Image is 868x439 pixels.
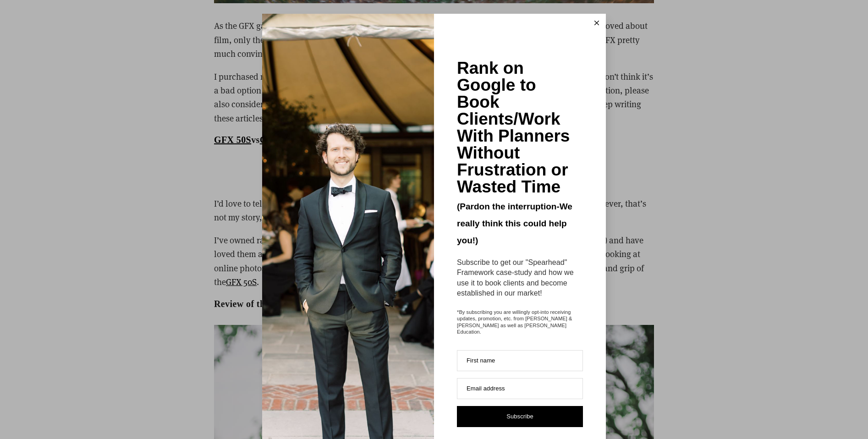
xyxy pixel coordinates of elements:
[457,258,583,299] div: Subscribe to get our "Spearhead" Framework case-study and how we use it to book clients and becom...
[506,413,533,420] span: Subscribe
[457,60,583,195] div: Rank on Google to Book Clients/Work With Planners Without Frustration or Wasted Time
[457,309,583,335] span: *By subscribing you are willingly opt-into receiving updates, promotion, etc. from [PERSON_NAME] ...
[457,202,572,245] span: (Pardon the interruption-We really think this could help you!)
[457,406,583,427] button: Subscribe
